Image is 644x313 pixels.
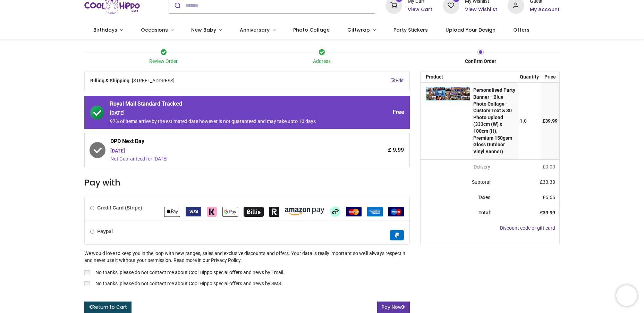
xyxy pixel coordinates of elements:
[132,21,183,39] a: Occasions
[346,207,362,216] img: MasterCard
[388,146,404,154] span: £ 9.99
[390,230,404,240] img: Paypal
[500,225,555,231] a: Discount code or gift card
[95,269,285,276] p: No thanks, please do not contact me about Cool Hippo special offers and news by Email.
[84,270,90,275] input: No thanks, please do not contact me about Cool Hippo special offers and news by Email.
[541,72,559,82] th: Price
[393,26,428,33] span: Party Stickers
[191,26,216,33] span: New Baby
[84,281,90,286] input: No thanks, please do not contact me about Cool Hippo special offers and news by SMS.
[207,208,217,214] span: Klarna
[388,207,404,216] img: Maestro
[186,207,201,216] img: VISA
[545,164,555,170] span: 0.00
[408,6,432,13] a: View Cart
[401,58,560,65] div: Confirm Order
[391,77,404,84] a: Edit
[110,110,345,117] div: [DATE]
[330,206,340,217] img: Afterpay Clearpay
[330,208,340,214] span: Afterpay Clearpay
[545,118,558,124] span: 39.99
[84,58,243,65] div: Review Order
[545,195,555,200] span: 6.66
[540,179,555,185] span: £
[84,250,410,288] div: We would love to keep you in the loop with new ranges, sales and exclusive discounts and offers. ...
[97,229,113,234] b: Paypal
[543,195,555,200] span: £
[478,210,491,215] strong: Total:
[530,6,560,13] a: My Account
[542,118,558,124] span: £
[367,208,383,214] span: American Express
[446,26,495,33] span: Upload Your Design
[244,208,264,214] span: Billie
[207,207,217,217] img: Klarna
[90,230,94,234] input: Paypal
[84,21,132,39] a: Birthdays
[95,280,282,287] p: No thanks, please do not contact me about Cool Hippo special offers and news by SMS.
[110,100,345,110] span: Royal Mail Standard Tracked
[222,207,238,217] img: Google Pay
[90,206,94,210] input: Credit Card (Stripe)
[543,210,555,215] span: 39.99
[186,208,201,214] span: VISA
[520,118,539,125] div: 1.0
[346,208,362,214] span: MasterCard
[443,2,459,8] a: 0
[543,164,555,170] span: £
[164,208,180,214] span: Apple Pay
[338,21,384,39] a: Giftwrap
[518,72,541,82] th: Quantity
[222,208,238,214] span: Google Pay
[293,26,330,33] span: Photo Collage
[244,207,264,217] img: Billie
[110,156,345,163] div: Not Guaranteed for [DATE]
[385,2,402,8] a: 1
[164,207,180,217] img: Apple Pay
[421,72,472,82] th: Product
[269,207,279,217] img: Revolut Pay
[141,26,168,33] span: Occasions
[421,190,495,205] td: Taxes:
[285,208,324,215] img: Amazon Pay
[110,148,345,155] div: [DATE]
[93,26,117,33] span: Birthdays
[465,6,497,13] a: View Wishlist
[285,208,324,214] span: Amazon Pay
[367,207,383,216] img: American Express
[97,205,142,211] b: Credit Card (Stripe)
[473,87,515,154] strong: Personalised Party Banner - Blue Photo Collage - Custom Text & 30 Photo Upload (333cm (W) x 100cm...
[388,208,404,214] span: Maestro
[243,58,401,65] div: Address
[543,179,555,185] span: 33.33
[393,108,404,116] span: Free
[390,232,404,238] span: Paypal
[110,138,345,147] span: DPD Next Day
[513,26,529,33] span: Offers
[540,210,555,215] strong: £
[421,175,495,190] td: Subtotal:
[183,21,231,39] a: New Baby
[110,118,345,125] div: 97% of items arrive by the estimated date however is not guaranteed and may take upto 10 days
[240,26,270,33] span: Anniversary
[616,285,637,306] iframe: Brevo live chat
[231,21,284,39] a: Anniversary
[421,159,495,175] td: Delivery will be updated after choosing a new delivery method
[269,208,279,214] span: Revolut Pay
[347,26,370,33] span: Giftwrap
[84,177,410,189] h3: Pay with
[132,77,175,84] span: [STREET_ADDRESS]
[90,78,131,83] b: Billing & Shipping:
[426,87,470,100] img: wHzlYehEWY62gAAAABJRU5ErkJggg==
